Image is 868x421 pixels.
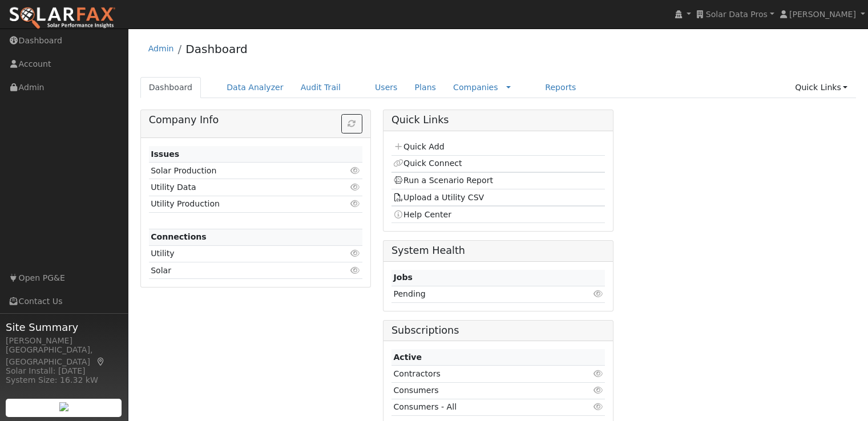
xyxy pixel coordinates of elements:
div: [GEOGRAPHIC_DATA], [GEOGRAPHIC_DATA] [6,344,122,368]
span: Site Summary [6,319,122,335]
a: Map [96,357,106,366]
a: Companies [453,83,498,92]
span: Solar Data Pros [706,10,768,19]
div: System Size: 16.32 kW [6,374,122,386]
strong: Jobs [393,273,412,282]
td: Pending [391,286,545,302]
td: Consumers - All [391,399,568,415]
a: Quick Connect [393,159,462,168]
a: Help Center [393,210,451,219]
i: Click to view [593,403,603,411]
a: Data Analyzer [218,77,292,98]
i: Click to view [350,249,361,257]
i: Click to view [593,290,603,298]
a: Audit Trail [292,77,349,98]
a: Reports [536,77,584,98]
i: Click to view [350,200,361,208]
i: Click to view [593,386,603,394]
a: Quick Add [393,142,444,151]
h5: Subscriptions [391,325,605,337]
td: Solar Production [149,163,328,179]
i: Click to view [350,183,361,191]
h5: System Health [391,245,605,257]
td: Utility Data [149,179,328,196]
td: Utility [149,245,328,262]
a: Run a Scenario Report [393,176,493,185]
img: retrieve [59,402,68,411]
a: Dashboard [185,42,248,56]
a: Quick Links [786,77,856,98]
i: Click to view [350,266,361,274]
a: Admin [148,44,174,53]
span: [PERSON_NAME] [789,10,856,19]
a: Plans [406,77,445,98]
td: Contractors [391,366,568,382]
h5: Quick Links [391,114,605,126]
td: Solar [149,262,328,279]
a: Dashboard [140,77,201,98]
strong: Issues [151,149,179,159]
td: Consumers [391,382,568,399]
img: SolarFax [9,6,116,30]
strong: Active [393,353,422,362]
a: Upload a Utility CSV [393,193,484,202]
div: [PERSON_NAME] [6,335,122,347]
i: Click to view [593,370,603,378]
td: Utility Production [149,196,328,212]
a: Users [366,77,406,98]
strong: Connections [151,232,207,241]
div: Solar Install: [DATE] [6,365,122,377]
h5: Company Info [149,114,362,126]
i: Click to view [350,167,361,175]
